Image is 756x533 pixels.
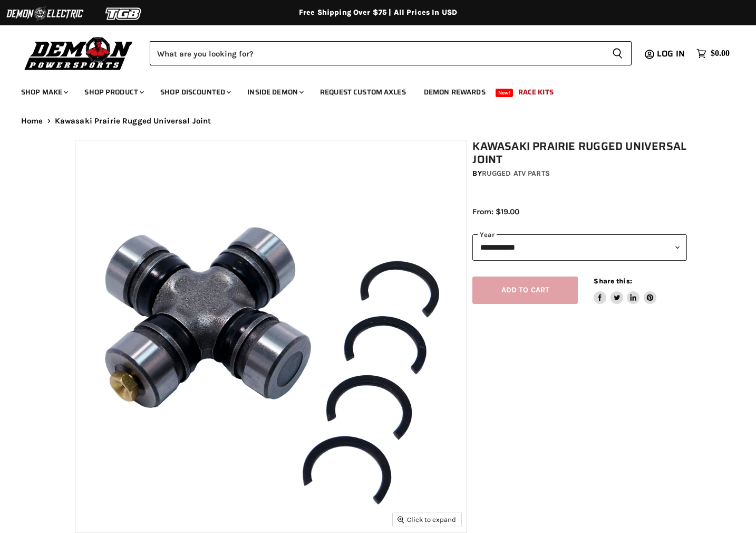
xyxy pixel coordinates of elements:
img: Demon Electric Logo 2 [5,4,84,24]
a: Request Custom Axles [312,81,414,103]
img: Kawasaki Prairie Rugged Universal Joint [75,140,467,532]
span: Kawasaki Prairie Rugged Universal Joint [55,117,211,126]
a: Log in [652,49,691,59]
img: TGB Logo 2 [84,4,163,24]
span: From: $19.00 [472,207,519,216]
input: Search [150,41,604,65]
a: Race Kits [510,81,561,103]
aside: Share this: [594,277,656,304]
a: Shop Make [13,81,74,103]
div: by [472,168,686,179]
img: Demon Powersports [21,34,137,72]
a: Shop Discounted [152,81,237,103]
h1: Kawasaki Prairie Rugged Universal Joint [472,140,686,166]
span: Log in [657,47,685,60]
button: Click to expand [393,512,461,527]
a: Demon Rewards [416,81,493,103]
form: Product [150,41,632,65]
a: Inside Demon [239,81,310,103]
button: Search [604,41,632,65]
a: Rugged ATV Parts [482,169,550,178]
span: Share this: [594,277,632,285]
a: Home [21,117,43,126]
a: $0.00 [691,46,735,61]
ul: Main menu [13,77,727,103]
span: New! [496,89,513,97]
a: Shop Product [76,81,150,103]
select: year [472,234,686,260]
span: Click to expand [398,516,456,524]
span: $0.00 [711,49,730,59]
